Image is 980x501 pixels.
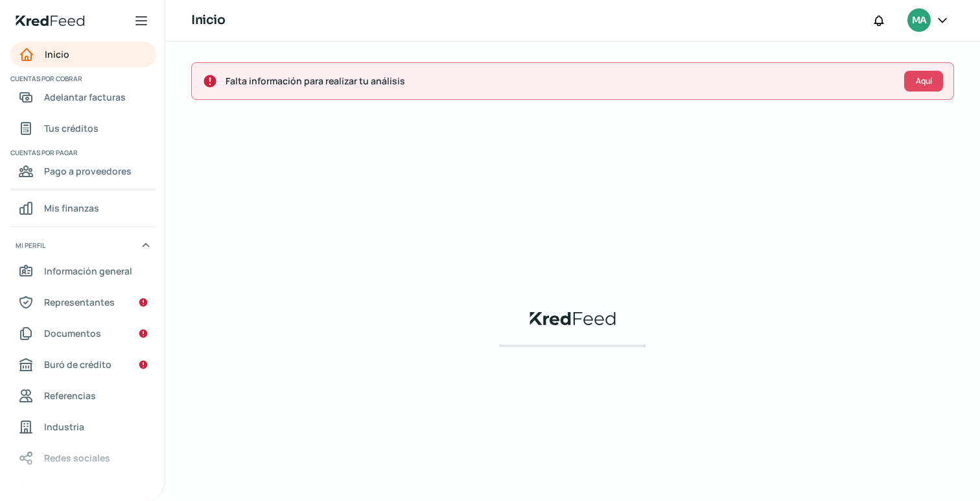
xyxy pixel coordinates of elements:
a: Información general [10,258,156,284]
a: Industria [10,414,156,440]
span: Referencias [44,387,96,404]
span: Colateral [44,481,84,497]
span: Mis finanzas [44,200,99,216]
span: MA [912,13,926,29]
span: Mi perfil [16,239,45,251]
span: Falta información para realizar tu análisis [226,73,894,89]
span: Industria [44,419,84,435]
a: Inicio [10,42,156,67]
a: Mis finanzas [10,195,156,221]
a: Redes sociales [10,445,156,471]
button: Aquí [904,71,943,92]
span: Adelantar facturas [44,89,126,105]
span: Cuentas por cobrar [10,73,154,84]
span: Buró de crédito [44,356,111,373]
a: Pago a proveedores [10,158,156,184]
span: Documentos [44,325,101,341]
span: Pago a proveedores [44,163,132,179]
a: Documentos [10,321,156,347]
span: Cuentas por pagar [10,147,154,158]
a: Tus créditos [10,116,156,141]
span: Información general [44,263,132,279]
a: Representantes [10,289,156,315]
span: Aquí [916,77,932,85]
span: Representantes [44,294,115,310]
span: Inicio [45,46,69,62]
a: Referencias [10,383,156,409]
span: Tus créditos [44,120,99,136]
a: Buró de crédito [10,352,156,378]
h1: Inicio [191,11,225,30]
a: Adelantar facturas [10,84,156,110]
span: Redes sociales [44,450,110,466]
